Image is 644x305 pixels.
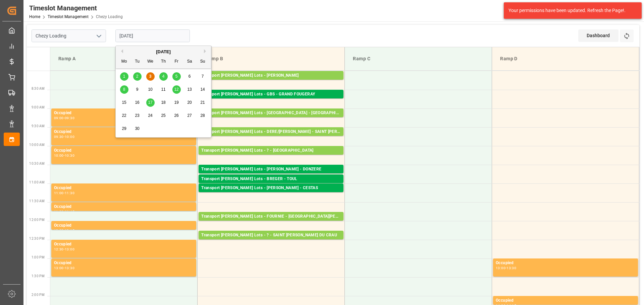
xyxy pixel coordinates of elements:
span: 6 [189,74,191,79]
div: Choose Monday, September 1st, 2025 [120,72,128,81]
span: 2:00 PM [32,293,45,297]
span: 12:00 PM [29,218,45,222]
div: month 2025-09 [118,70,209,135]
div: Choose Thursday, September 25th, 2025 [159,111,168,120]
span: 10:30 AM [29,162,45,165]
div: 09:00 [54,117,64,120]
span: 23 [135,113,139,118]
div: Choose Monday, September 29th, 2025 [120,125,128,133]
span: 8:30 AM [32,87,45,90]
div: - [64,154,65,157]
div: Transport [PERSON_NAME] Lots - [GEOGRAPHIC_DATA] - [GEOGRAPHIC_DATA] [201,110,341,117]
div: - [505,266,506,270]
div: - [64,229,65,232]
div: 11:30 [65,192,74,195]
span: 21 [200,100,205,105]
div: Choose Tuesday, September 23rd, 2025 [133,111,142,120]
div: Choose Monday, September 22nd, 2025 [120,111,128,120]
div: Occupied [54,222,194,229]
span: 27 [187,113,192,118]
a: Home [29,14,40,19]
div: - [64,117,65,120]
span: 15 [122,100,126,105]
div: Occupied [54,129,194,135]
div: Choose Thursday, September 18th, 2025 [159,98,168,107]
div: Choose Friday, September 5th, 2025 [172,72,181,81]
div: 12:30 [54,248,64,251]
span: 22 [122,113,126,118]
button: Next Month [204,49,208,53]
div: Ramp A [56,53,192,65]
span: 26 [174,113,178,118]
div: Choose Tuesday, September 9th, 2025 [133,85,142,94]
span: 7 [202,74,204,79]
div: 13:00 [54,266,64,270]
div: Choose Friday, September 19th, 2025 [172,98,181,107]
div: Choose Wednesday, September 24th, 2025 [146,111,155,120]
span: 28 [200,113,205,118]
div: Timeslot Management [29,3,123,13]
div: Ramp D [497,53,634,65]
div: - [64,135,65,138]
div: 13:30 [506,266,516,270]
span: 12 [174,87,178,92]
span: 2 [136,74,139,79]
div: Choose Sunday, September 28th, 2025 [199,111,207,120]
div: We [146,58,155,66]
div: Transport [PERSON_NAME] Lots - GBS - GRAND FOUGERAY [201,91,341,98]
div: Choose Friday, September 12th, 2025 [172,85,181,94]
div: Ramp B [203,53,339,65]
div: Pallets: 11,TU: 261,City: [GEOGRAPHIC_DATA][PERSON_NAME],Arrival: [DATE] 00:00:00 [201,239,341,244]
span: 9:00 AM [32,105,45,109]
div: 12:15 [65,229,74,232]
span: 8 [123,87,125,92]
div: Dashboard [578,29,619,42]
div: Sa [185,58,194,66]
div: 09:30 [65,117,74,120]
span: 10 [148,87,152,92]
div: Pallets: 11,TU: 922,City: [GEOGRAPHIC_DATA],Arrival: [DATE] 00:00:00 [201,98,341,103]
div: Transport [PERSON_NAME] Lots - BREGER - TOUL [201,176,341,182]
div: 13:00 [496,266,505,270]
div: Transport [PERSON_NAME] Lots - ? - SAINT [PERSON_NAME] DU CRAU [201,232,341,239]
div: Transport [PERSON_NAME] Lots - [PERSON_NAME] - CESTAS [201,185,341,192]
span: 5 [175,74,178,79]
span: 3 [149,74,152,79]
div: Occupied [54,110,194,117]
div: 10:00 [65,135,74,138]
div: Tu [133,58,142,66]
div: Choose Sunday, September 21st, 2025 [199,98,207,107]
span: 18 [161,100,165,105]
div: Transport [PERSON_NAME] Lots - ? - [GEOGRAPHIC_DATA] [201,147,341,154]
div: Choose Sunday, September 14th, 2025 [199,85,207,94]
div: - [64,210,65,213]
button: Previous Month [119,49,123,53]
span: 11:30 AM [29,199,45,203]
span: 1:00 PM [32,255,45,259]
div: Choose Friday, September 26th, 2025 [172,111,181,120]
div: Su [199,58,207,66]
div: Occupied [496,297,635,304]
div: 12:00 [54,229,64,232]
div: 11:00 [54,192,64,195]
span: 11:00 AM [29,180,45,184]
div: Occupied [54,185,194,192]
span: 19 [174,100,178,105]
div: Mo [120,58,128,66]
div: Choose Wednesday, September 17th, 2025 [146,98,155,107]
span: 1:30 PM [32,274,45,278]
a: Timeslot Management [48,14,89,19]
div: Occupied [54,204,194,210]
div: Choose Saturday, September 6th, 2025 [185,72,194,81]
input: DD-MM-YYYY [115,29,190,42]
div: - [64,248,65,251]
div: Pallets: 2,TU: 112,City: [GEOGRAPHIC_DATA],Arrival: [DATE] 00:00:00 [201,182,341,188]
span: 10:00 AM [29,143,45,147]
span: 12:30 PM [29,237,45,240]
div: 10:00 [54,154,64,157]
div: Choose Thursday, September 4th, 2025 [159,72,168,81]
button: open menu [94,31,104,41]
div: Occupied [54,147,194,154]
div: Th [159,58,168,66]
div: Your permissions have been updated. Refresh the Page!. [508,7,632,14]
